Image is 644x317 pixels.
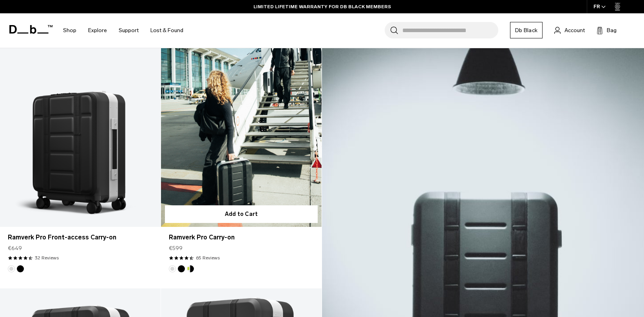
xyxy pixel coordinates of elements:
[8,233,153,242] a: Ramverk Pro Front-access Carry-on
[161,48,322,227] a: Ramverk Pro Carry-on
[187,265,194,272] button: Db x New Amsterdam Surf Association
[119,16,139,44] a: Support
[510,22,543,38] a: Db Black
[169,265,176,272] button: Silver
[564,26,585,34] span: Account
[17,265,24,272] button: Black Out
[165,205,318,223] button: Add to Cart
[178,265,185,272] button: Black Out
[57,13,189,47] nav: Main Navigation
[196,254,220,261] a: 65 reviews
[253,3,391,10] a: LIMITED LIFETIME WARRANTY FOR DB BLACK MEMBERS
[35,254,59,261] a: 32 reviews
[150,16,183,44] a: Lost & Found
[169,233,314,242] a: Ramverk Pro Carry-on
[607,26,617,34] span: Bag
[8,265,15,272] button: Silver
[63,16,76,44] a: Shop
[169,244,183,252] span: €599
[554,25,585,35] a: Account
[597,25,617,35] button: Bag
[8,244,22,252] span: €649
[88,16,107,44] a: Explore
